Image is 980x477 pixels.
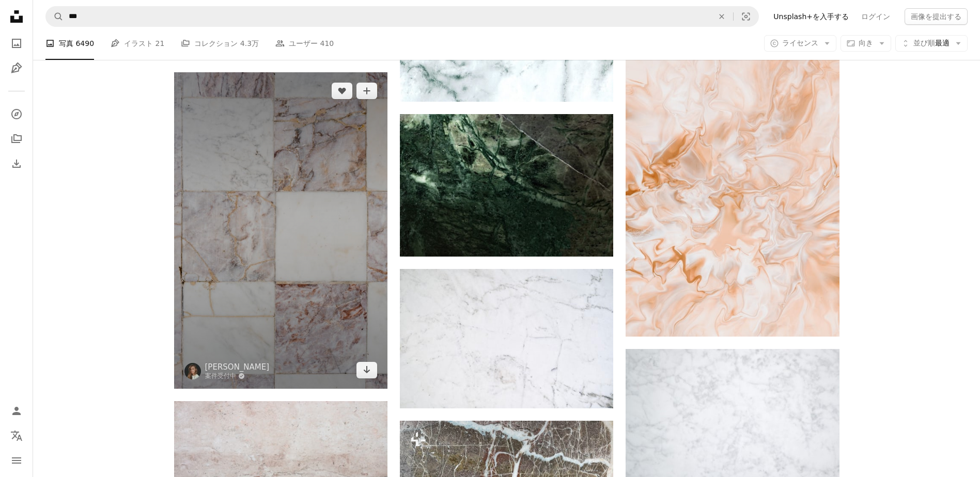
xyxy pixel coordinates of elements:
[174,467,387,476] a: 白と茶色のコンクリートの床
[205,372,270,380] a: 案件受付中
[400,180,613,189] a: 緑の大理石のテクスチャのクローズアップ
[174,226,387,235] a: 白と茶色のセラミックタイル
[905,8,968,25] button: 画像を提出する
[895,35,968,52] button: 並び順最適
[6,425,27,446] button: 言語
[181,27,259,60] a: コレクション 4.3万
[626,17,839,337] img: 白と青の抽象画
[6,104,27,124] a: 探す
[734,7,758,26] button: ビジュアル検索
[626,415,839,424] a: 白い大理石の表面のクローズアップ
[400,269,613,408] img: 白い大理石のカウンタートップのクローズアップ
[841,35,891,52] button: 向き
[45,6,759,27] form: サイト内でビジュアルを探す
[240,38,259,49] span: 4.3万
[6,401,27,421] a: ログイン / 登録する
[184,363,201,379] img: Marina Reichのプロフィールを見る
[913,39,935,47] span: 並び順
[913,38,950,49] span: 最適
[332,83,352,99] button: いいね！
[111,27,164,60] a: イラスト 21
[205,362,270,372] a: [PERSON_NAME]
[275,27,334,60] a: ユーザー 410
[6,450,27,471] button: メニュー
[6,33,27,54] a: 写真
[174,72,387,389] img: 白と茶色のセラミックタイル
[356,362,377,378] a: ダウンロード
[356,83,377,99] button: コレクションに追加する
[859,39,873,47] span: 向き
[710,7,733,26] button: 全てクリア
[782,39,818,47] span: ライセンス
[46,7,64,26] button: Unsplashで検索する
[6,6,27,29] a: ホーム — Unsplash
[6,129,27,149] a: コレクション
[400,114,613,256] img: 緑の大理石のテクスチャのクローズアップ
[400,333,613,343] a: 白い大理石のカウンタートップのクローズアップ
[767,8,855,25] a: Unsplash+を入手する
[626,171,839,181] a: 白と青の抽象画
[764,35,836,52] button: ライセンス
[155,38,165,49] span: 21
[320,38,334,49] span: 410
[855,8,896,25] a: ログイン
[6,153,27,174] a: ダウンロード履歴
[6,58,27,78] a: イラスト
